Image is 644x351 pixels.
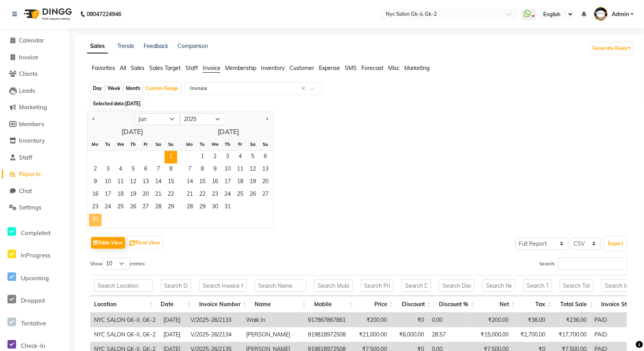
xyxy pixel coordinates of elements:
span: Invoice [203,64,220,72]
a: Feedback [144,42,168,50]
span: 2 [89,164,102,176]
span: Clear all [301,85,308,93]
td: ₹200.00 [350,313,391,327]
div: Monday, July 14, 2025 [183,176,196,189]
div: Tuesday, July 29, 2025 [196,201,209,214]
input: Search Total Sale [560,279,594,292]
div: We [114,138,127,151]
div: Tuesday, June 24, 2025 [102,201,114,214]
span: 13 [259,164,272,176]
div: Su [165,138,177,151]
span: Marketing [404,64,429,72]
div: Sunday, July 27, 2025 [259,189,272,201]
span: 18 [234,176,246,189]
span: 24 [102,201,114,214]
span: Chat [19,187,32,195]
div: Wednesday, June 4, 2025 [114,164,127,176]
span: 9 [209,164,221,176]
td: PAID [590,313,642,327]
span: 23 [209,189,221,201]
input: Search Discount % [439,279,475,292]
div: Mo [89,138,102,151]
span: 26 [246,189,259,201]
div: Thursday, June 19, 2025 [127,189,139,201]
div: Wednesday, June 18, 2025 [114,189,127,201]
a: Leads [2,86,67,96]
input: Search Tax [523,279,551,292]
div: Th [127,138,139,151]
div: Wednesday, July 30, 2025 [209,201,221,214]
td: 28.57 [428,327,471,342]
td: ₹236.00 [549,313,590,327]
span: 1 [165,151,177,164]
div: Saturday, July 26, 2025 [246,189,259,201]
span: 15 [196,176,209,189]
div: Saturday, June 7, 2025 [152,164,165,176]
div: Sunday, June 8, 2025 [165,164,177,176]
select: Select month [135,113,180,125]
div: Tuesday, July 1, 2025 [196,151,209,164]
input: Search Net [483,279,515,292]
th: Name: activate to sort column ascending [251,296,310,313]
div: Sunday, July 13, 2025 [259,164,272,176]
th: Tax: activate to sort column ascending [519,296,555,313]
span: 30 [89,214,102,226]
div: Custom Range [144,83,180,94]
button: Table View [91,237,125,249]
input: Search Discount [402,279,431,292]
div: Saturday, July 12, 2025 [246,164,259,176]
div: Wednesday, July 23, 2025 [209,189,221,201]
div: Tuesday, July 22, 2025 [196,189,209,201]
div: Thursday, July 31, 2025 [221,201,234,214]
a: Inventory [2,136,67,145]
select: Select year [180,113,226,125]
span: Selected date: [91,99,142,108]
td: Walk In [242,313,304,327]
span: 29 [165,201,177,214]
span: 24 [221,189,234,201]
div: Thursday, July 10, 2025 [221,164,234,176]
div: Sunday, July 6, 2025 [259,151,272,164]
span: 17 [221,176,234,189]
label: Show entries [90,257,145,270]
th: Mobile: activate to sort column ascending [310,296,357,313]
a: Sales [87,39,108,53]
span: Inventory [19,137,45,144]
span: 5 [246,151,259,164]
input: Search Location [94,279,153,292]
th: Discount %: activate to sort column ascending [435,296,479,313]
td: ₹0 [391,313,428,327]
button: Next month [264,113,270,125]
div: Sa [152,138,165,151]
div: Saturday, June 14, 2025 [152,176,165,189]
a: Invoice [2,53,67,62]
div: Sunday, June 22, 2025 [165,189,177,201]
span: 13 [139,176,152,189]
a: Settings [2,203,67,212]
div: Sa [246,138,259,151]
span: 31 [221,201,234,214]
td: ₹200.00 [471,313,513,327]
span: Completed [21,229,50,237]
span: 15 [165,176,177,189]
div: Thursday, July 3, 2025 [221,151,234,164]
a: Marketing [2,103,67,112]
td: 0.00 [428,313,471,327]
span: Clients [19,70,37,77]
div: Month [124,83,142,94]
span: Tentative [21,320,46,327]
div: Th [221,138,234,151]
div: Monday, June 30, 2025 [89,214,102,226]
span: Check-In [21,342,45,349]
th: Invoice Number: activate to sort column ascending [195,296,251,313]
label: Search: [539,257,627,270]
span: 19 [127,189,139,201]
span: 20 [139,189,152,201]
div: Monday, July 28, 2025 [183,201,196,214]
span: Inventory [261,64,285,72]
div: Sunday, June 1, 2025 [165,151,177,164]
div: Friday, June 6, 2025 [139,164,152,176]
div: Tuesday, June 17, 2025 [102,189,114,201]
div: Sunday, June 29, 2025 [165,201,177,214]
div: Wednesday, June 11, 2025 [114,176,127,189]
